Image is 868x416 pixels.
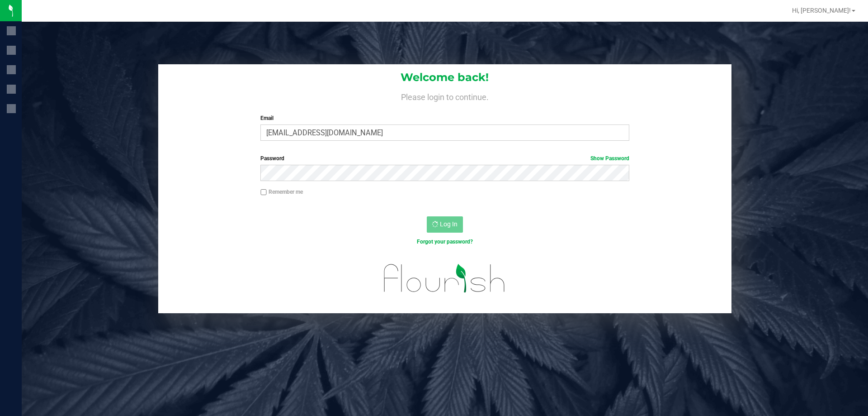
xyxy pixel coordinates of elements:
[792,7,851,14] span: Hi, [PERSON_NAME]!
[260,188,303,196] label: Remember me
[260,189,267,196] input: Remember me
[158,91,731,101] h4: Please login to continue.
[440,220,458,228] span: Log In
[427,216,463,233] button: Log In
[373,255,516,301] img: flourish_logo.svg
[590,155,629,162] a: Show Password
[260,155,284,162] span: Password
[158,72,731,83] h1: Welcome back!
[417,239,473,245] a: Forgot your password?
[260,114,629,122] label: Email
